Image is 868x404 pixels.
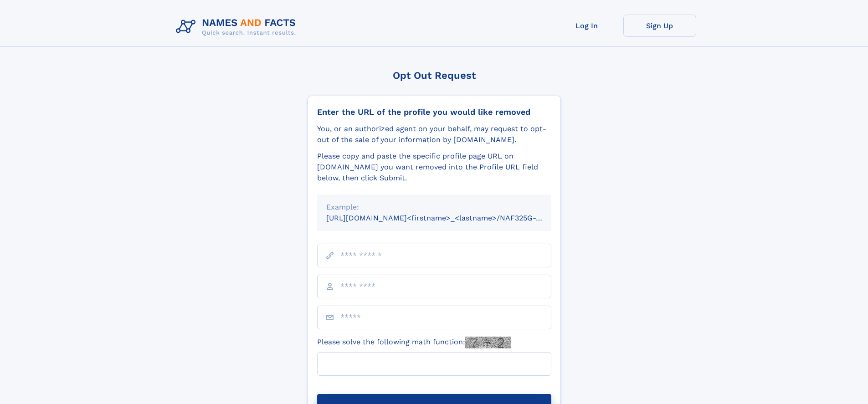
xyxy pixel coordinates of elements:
[317,107,551,117] div: Enter the URL of the profile you would like removed
[326,214,569,222] small: [URL][DOMAIN_NAME]<firstname>_<lastname>/NAF325G-xxxxxxxx
[317,151,551,184] div: Please copy and paste the specific profile page URL on [DOMAIN_NAME] you want removed into the Pr...
[308,70,561,81] div: Opt Out Request
[326,202,542,213] div: Example:
[317,337,511,348] label: Please solve the following math function:
[172,15,303,39] img: Logo Names and Facts
[550,15,623,37] a: Log In
[623,15,696,37] a: Sign Up
[317,123,551,145] div: You, or an authorized agent on your behalf, may request to opt-out of the sale of your informatio...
